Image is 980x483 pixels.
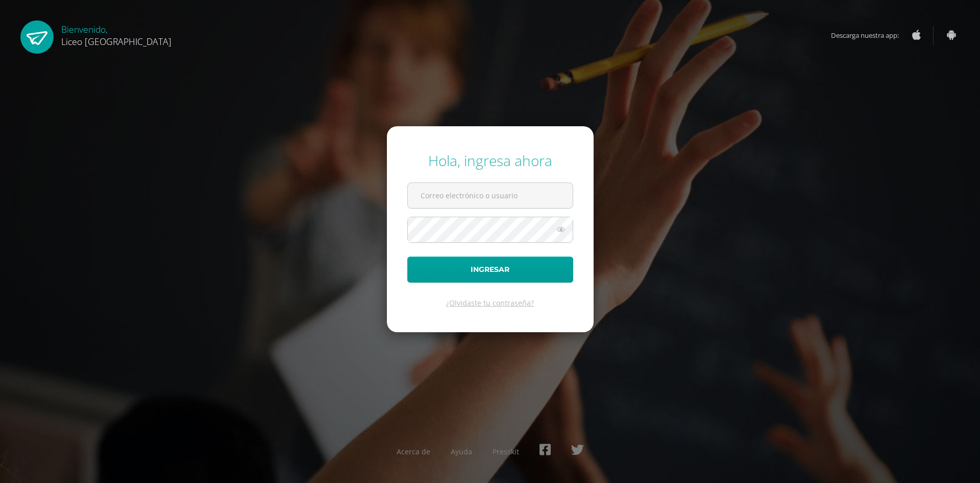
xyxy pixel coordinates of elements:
[493,447,519,456] a: Presskit
[61,35,171,48] span: Liceo [GEOGRAPHIC_DATA]
[831,26,909,45] span: Descarga nuestra app:
[61,20,171,48] div: Bienvenido,
[407,151,573,170] div: Hola, ingresa ahora
[446,298,534,308] a: ¿Olvidaste tu contraseña?
[397,447,430,456] a: Acerca de
[407,257,573,283] button: Ingresar
[408,183,573,208] input: Correo electrónico o usuario
[451,447,472,456] a: Ayuda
